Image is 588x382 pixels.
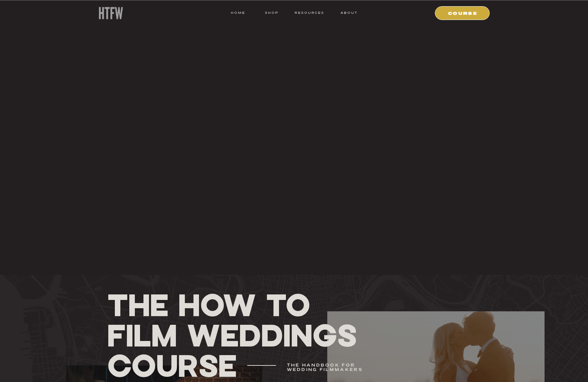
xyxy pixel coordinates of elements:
[231,10,245,16] a: HOME
[340,10,358,16] a: ABOUT
[258,10,286,16] a: shop
[287,363,381,372] h3: The handbook for wedding filmmakers
[292,10,324,16] a: resources
[439,10,486,16] a: COURSE
[107,289,361,381] h1: THE How To Film Weddings Course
